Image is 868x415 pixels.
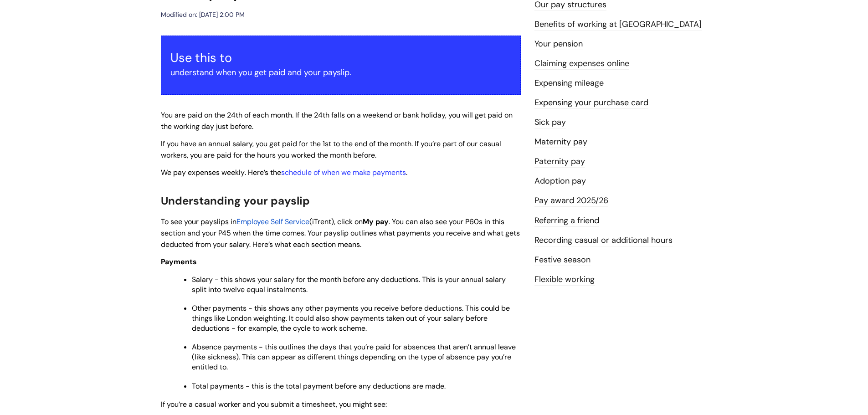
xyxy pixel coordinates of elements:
a: Claiming expenses online [534,58,629,70]
a: Maternity pay [534,136,587,148]
span: Payments [161,257,197,266]
span: You are paid on the 24th of each month. If the 24th falls on a weekend or bank holiday, you will ... [161,110,513,131]
a: Recording casual or additional hours [534,235,673,246]
a: Expensing mileage [534,77,604,89]
span: Salary - this shows your salary for the month before any deductions. This is your annual salary s... [192,275,506,294]
div: Modified on: [DATE] 2:00 PM [161,9,245,20]
span: . Here’s the . [161,168,407,177]
a: Festive season [534,254,591,266]
a: Adoption pay [534,175,586,187]
p: understand when you get paid and your payslip. [170,65,511,80]
span: Absence payments - this outlines the days that you’re paid for absences that aren’t annual leave ... [192,342,516,372]
span: Total payments - this is the total payment before any deductions are made. [192,381,446,391]
h3: Use this to [170,51,511,65]
a: Pay award 2025/26 [534,195,608,207]
a: Sick pay [534,117,566,128]
span: (iTrent), click on [309,217,363,226]
span: To see your payslips in [161,217,236,226]
a: Your pension [534,38,583,50]
span: . You can also see your P60s in this section and your P45 when the time comes. Your payslip outli... [161,217,520,249]
a: Flexible working [534,274,595,286]
a: Employee Self Service [236,217,309,226]
a: Referring a friend [534,215,599,227]
span: If you have an annual salary, you get paid for the 1st to the end of the month. If you’re part of... [161,139,501,160]
a: Paternity pay [534,156,585,168]
a: Benefits of working at [GEOGRAPHIC_DATA] [534,19,702,31]
span: We pay expenses weekly [161,168,245,177]
span: My pay [363,217,389,226]
span: If you’re a casual worker and you submit a timesheet, you might see: [161,400,387,409]
a: schedule of when we make payments [281,168,406,177]
span: Understanding your payslip [161,194,310,208]
a: Expensing your purchase card [534,97,648,109]
span: Other payments - this shows any other payments you receive before deductions. This could be thing... [192,303,510,333]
